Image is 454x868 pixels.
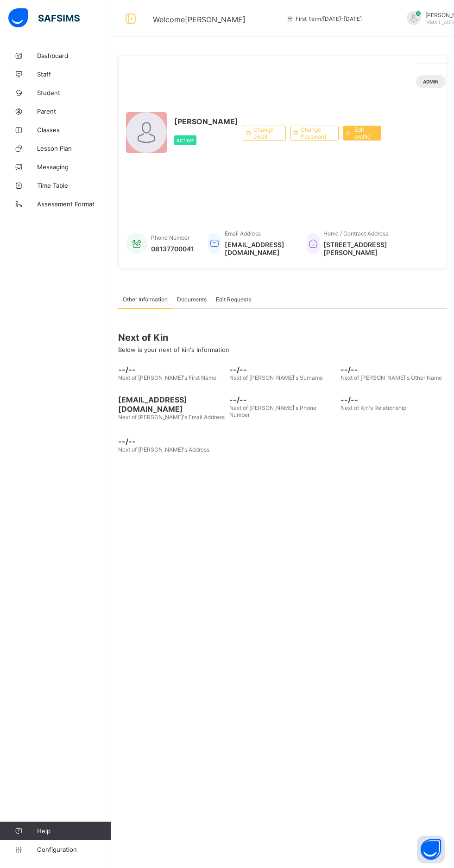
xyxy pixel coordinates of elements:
[37,126,111,134] span: Classes
[118,346,229,353] span: Below is your next of kin's Information
[423,79,439,84] span: Admin
[253,126,278,140] span: Change email
[118,374,216,381] span: Next of [PERSON_NAME]'s First Name
[323,241,396,256] span: [STREET_ADDRESS][PERSON_NAME]
[229,404,316,418] span: Next of [PERSON_NAME]'s Phone Number
[229,374,323,381] span: Next of [PERSON_NAME]'s Surname
[340,374,442,381] span: Next of [PERSON_NAME]'s Other Name
[177,296,207,303] span: Documents
[37,52,111,59] span: Dashboard
[37,163,111,171] span: Messaging
[225,230,261,237] span: Email Address
[340,365,447,374] span: --/--
[118,437,225,446] span: --/--
[417,836,445,863] button: Open asap
[286,15,362,22] span: session/term information
[177,138,194,143] span: Active
[8,8,80,28] img: safsims
[37,846,111,853] span: Configuration
[340,395,447,404] span: --/--
[151,245,194,253] span: 08137700041
[37,182,111,189] span: Time Table
[37,70,111,78] span: Staff
[151,234,189,241] span: Phone Number
[118,365,225,374] span: --/--
[229,395,336,404] span: --/--
[123,296,168,303] span: Other Information
[216,296,251,303] span: Edit Requests
[229,365,336,374] span: --/--
[37,89,111,96] span: Student
[354,126,374,140] span: Edit profile
[174,117,238,126] span: [PERSON_NAME]
[225,241,293,256] span: [EMAIL_ADDRESS][DOMAIN_NAME]
[37,108,111,115] span: Parent
[153,15,246,24] span: Welcome [PERSON_NAME]
[118,395,225,414] span: [EMAIL_ADDRESS][DOMAIN_NAME]
[118,332,447,343] span: Next of Kin
[323,230,388,237] span: Home / Contract Address
[118,446,209,453] span: Next of [PERSON_NAME]'s Address
[301,126,331,140] span: Change Password
[340,404,406,411] span: Next of Kin's Relationship
[37,827,111,835] span: Help
[118,414,225,421] span: Next of [PERSON_NAME]'s Email Address
[37,145,111,152] span: Lesson Plan
[37,200,111,208] span: Assessment Format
